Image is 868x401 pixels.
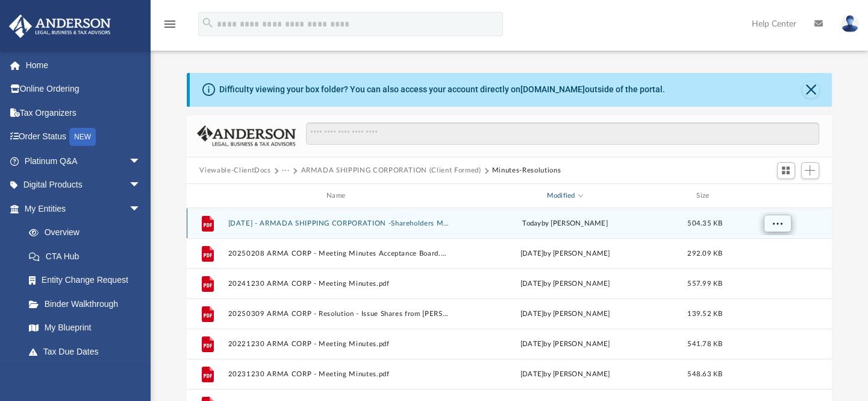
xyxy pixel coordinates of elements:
div: [DATE] by [PERSON_NAME] [454,369,675,380]
div: by [PERSON_NAME] [454,218,675,229]
span: arrow_drop_down [129,173,153,198]
div: Modified [454,191,676,201]
button: ··· [282,165,290,176]
input: Search files and folders [306,122,819,145]
a: Overview [17,221,159,245]
a: Order StatusNEW [8,125,159,150]
button: More options [763,215,791,233]
div: Size [681,191,729,201]
span: arrow_drop_down [129,197,153,221]
div: [DATE] by [PERSON_NAME] [454,309,675,320]
button: 20250208 ARMA CORP - Meeting Minutes Acceptance Board.pdf [228,250,449,257]
span: 504.35 KB [687,220,722,227]
a: Home [8,53,159,77]
button: Switch to Grid View [777,162,795,179]
a: Tax Due Dates [17,339,159,364]
button: Minutes-Resolutions [492,165,561,176]
span: 292.09 KB [687,250,722,257]
div: [DATE] by [PERSON_NAME] [454,248,675,259]
button: Close [802,81,819,98]
span: arrow_drop_down [129,149,153,174]
i: search [201,16,214,30]
button: ARMADA SHIPPING CORPORATION (Client Formed) [301,165,481,176]
a: Digital Productsarrow_drop_down [8,173,159,197]
div: Difficulty viewing your box folder? You can also access your account directly on outside of the p... [219,83,665,96]
span: today [522,220,541,227]
button: 20250309 ARMA CORP - Resolution - Issue Shares from [PERSON_NAME] to [PERSON_NAME].pdf [228,310,449,318]
img: Anderson Advisors Platinum Portal [5,14,114,38]
div: [DATE] by [PERSON_NAME] [454,339,675,350]
img: User Pic [841,15,859,33]
a: [DOMAIN_NAME] [520,84,585,94]
button: 20221230 ARMA CORP - Meeting Minutes.pdf [228,340,449,348]
button: 20231230 ARMA CORP - Meeting Minutes.pdf [228,370,449,378]
button: 20241230 ARMA CORP - Meeting Minutes.pdf [228,280,449,288]
button: [DATE] - ARMADA SHIPPING CORPORATION -Shareholders Meeting - DocuSigned.pdf [228,219,449,227]
a: CTA Hub [17,244,159,268]
button: Viewable-ClientDocs [199,165,270,176]
span: 139.52 KB [687,311,722,317]
div: [DATE] by [PERSON_NAME] [454,279,675,289]
a: My Blueprint [17,316,153,340]
button: Add [801,162,819,179]
i: menu [163,17,177,31]
div: id [734,191,819,201]
div: NEW [69,128,96,146]
div: Name [227,191,449,201]
a: Online Ordering [8,77,159,101]
span: 557.99 KB [687,280,722,287]
a: menu [163,23,177,31]
div: id [192,191,222,201]
a: Binder Walkthrough [17,292,159,316]
a: Entity Change Request [17,268,159,292]
a: Platinum Q&Aarrow_drop_down [8,149,159,173]
a: My Entitiesarrow_drop_down [8,197,159,221]
span: 548.63 KB [687,371,722,377]
a: Tax Organizers [8,101,159,125]
span: 541.78 KB [687,341,722,347]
